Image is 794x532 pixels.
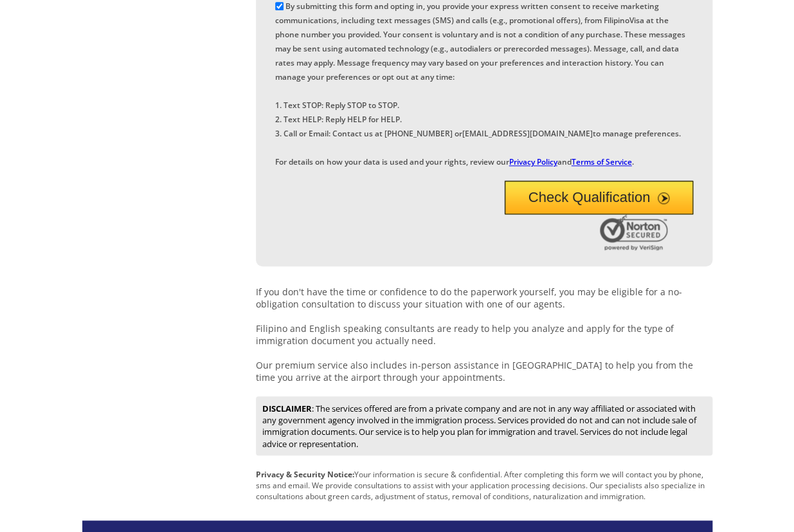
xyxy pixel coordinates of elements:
[275,2,284,10] input: By submitting this form and opting in, you provide your express written consent to receive market...
[509,156,557,167] a: Privacy Policy
[600,214,671,250] img: Norton Secured
[275,1,685,167] label: By submitting this form and opting in, you provide your express written consent to receive market...
[256,468,354,479] strong: Privacy & Security Notice:
[262,403,312,414] strong: DISCLAIMER
[256,396,712,455] div: : The services offered are from a private company and are not in any way affiliated or associated...
[256,286,712,383] p: If you don't have the time or confidence to do the paperwork yourself, you may be eligible for a ...
[256,468,712,501] p: Your information is secure & confidential. After completing this form we will contact you by phon...
[505,181,693,214] button: Check Qualification
[572,156,632,167] a: Terms of Service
